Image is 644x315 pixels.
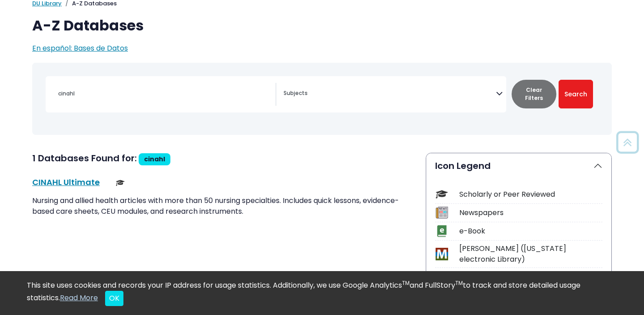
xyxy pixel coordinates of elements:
[613,135,642,150] a: Back to Top
[459,207,602,218] div: Newspapers
[32,152,137,164] span: 1 Databases Found for:
[402,279,410,287] sup: TM
[53,87,275,100] input: Search database by title or keyword
[144,155,165,164] span: cinahl
[32,195,415,217] p: Nursing and allied health articles with more than 50 nursing specialties. Includes quick lessons,...
[455,279,463,287] sup: TM
[32,177,100,188] a: CINAHL Ultimate
[459,189,602,200] div: Scholarly or Peer Reviewed
[116,178,125,187] img: Scholarly or Peer Reviewed
[512,80,556,108] button: Clear Filters
[459,226,602,237] div: e-Book
[436,188,448,200] img: Icon Scholarly or Peer Reviewed
[459,243,602,265] div: [PERSON_NAME] ([US_STATE] electronic Library)
[559,80,593,108] button: Submit for Search Results
[105,291,123,306] button: Close
[426,153,611,178] button: Icon Legend
[436,207,448,219] img: Icon Newspapers
[32,63,612,135] nav: Search filters
[436,225,448,237] img: Icon e-Book
[32,43,128,53] a: En español: Bases de Datos
[60,293,98,303] a: Read More
[436,248,448,260] img: Icon MeL (Michigan electronic Library)
[27,280,617,306] div: This site uses cookies and records your IP address for usage statistics. Additionally, we use Goo...
[32,17,612,34] h1: A-Z Databases
[284,91,496,98] textarea: Search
